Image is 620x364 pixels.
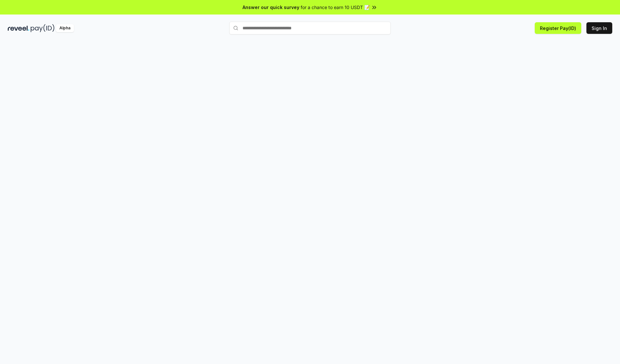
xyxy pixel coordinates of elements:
button: Register Pay(ID) [535,22,581,34]
div: Alpha [56,24,74,32]
button: Sign In [586,22,612,34]
span: for a chance to earn 10 USDT 📝 [301,4,370,11]
img: reveel_dark [8,24,29,32]
img: pay_id [31,24,55,32]
span: Answer our quick survey [243,4,299,11]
